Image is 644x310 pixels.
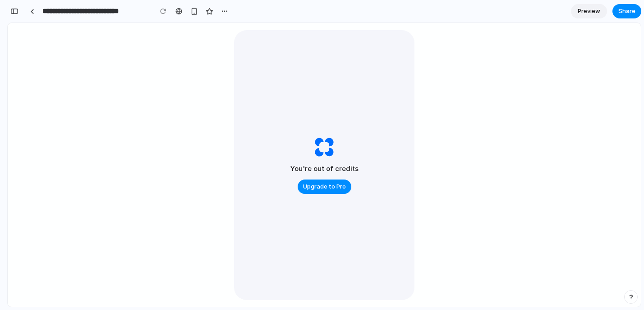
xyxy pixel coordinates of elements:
[290,164,359,174] h2: You're out of credits
[571,4,607,18] a: Preview
[612,4,641,18] button: Share
[298,180,351,194] button: Upgrade to Pro
[303,182,346,191] span: Upgrade to Pro
[578,7,600,16] span: Preview
[618,7,635,16] span: Share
